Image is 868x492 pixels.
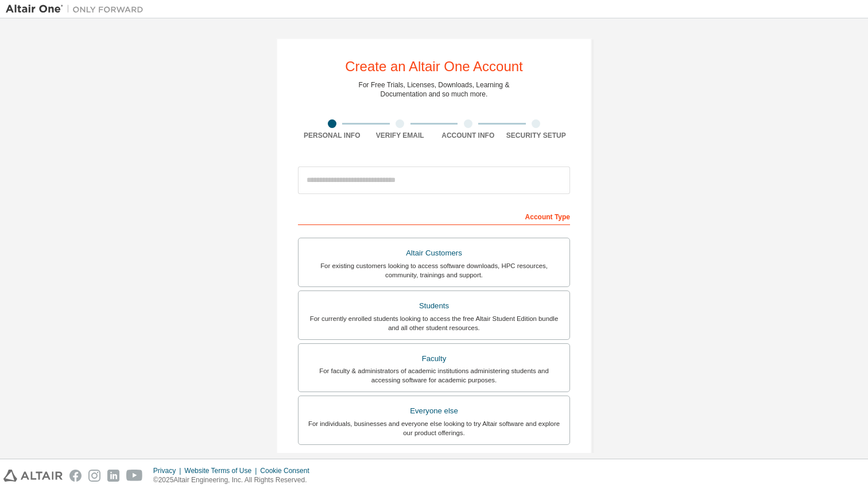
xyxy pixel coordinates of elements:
div: Security Setup [502,131,571,140]
div: Create an Altair One Account [345,60,523,73]
div: For faculty & administrators of academic institutions administering students and accessing softwa... [305,366,563,385]
p: © 2025 Altair Engineering, Inc. All Rights Reserved. [153,475,316,485]
div: For currently enrolled students looking to access the free Altair Student Edition bundle and all ... [305,314,563,332]
div: For individuals, businesses and everyone else looking to try Altair software and explore our prod... [305,419,563,437]
div: Personal Info [298,131,366,140]
img: linkedin.svg [107,470,119,482]
div: Verify Email [366,131,435,140]
div: Cookie Consent [260,466,316,475]
div: Account Info [434,131,502,140]
div: Account Type [298,207,570,225]
div: For existing customers looking to access software downloads, HPC resources, community, trainings ... [305,261,563,280]
div: Faculty [305,351,563,367]
div: Everyone else [305,403,563,419]
div: Website Terms of Use [184,466,260,475]
img: facebook.svg [69,470,82,482]
div: Altair Customers [305,245,563,261]
img: youtube.svg [126,470,143,482]
div: For Free Trials, Licenses, Downloads, Learning & Documentation and so much more. [359,80,510,99]
img: altair_logo.svg [3,470,63,482]
img: instagram.svg [88,470,100,482]
div: Students [305,298,563,314]
img: Altair One [6,3,149,15]
div: Privacy [153,466,184,475]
